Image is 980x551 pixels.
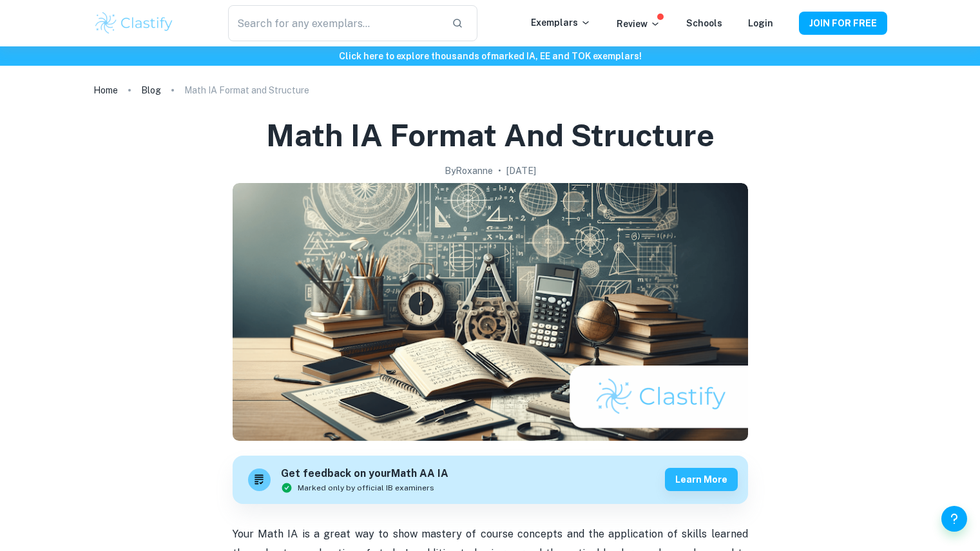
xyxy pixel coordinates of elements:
[617,17,660,31] p: Review
[266,115,715,156] h1: Math IA Format and Structure
[498,164,501,178] p: •
[799,12,887,35] button: JOIN FOR FREE
[141,81,161,99] a: Blog
[93,10,175,36] img: Clastify logo
[298,482,434,494] span: Marked only by official IB examiners
[665,468,738,491] button: Learn more
[445,164,493,178] h2: By Roxanne
[281,466,448,482] h6: Get feedback on your Math AA IA
[3,49,977,63] h6: Click here to explore thousands of marked IA, EE and TOK exemplars !
[748,18,773,28] a: Login
[228,5,441,41] input: Search for any exemplars...
[233,183,748,441] img: Math IA Format and Structure cover image
[941,506,967,532] button: Help and Feedback
[531,15,591,30] p: Exemplars
[184,83,309,97] p: Math IA Format and Structure
[506,164,536,178] h2: [DATE]
[233,456,748,504] a: Get feedback on yourMath AA IAMarked only by official IB examinersLearn more
[93,81,118,99] a: Home
[686,18,722,28] a: Schools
